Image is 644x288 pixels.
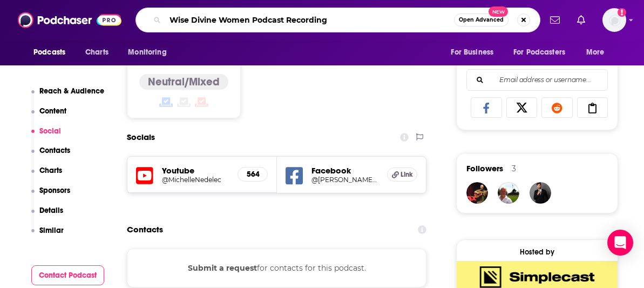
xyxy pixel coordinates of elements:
[162,165,229,176] h5: Youtube
[39,186,70,195] p: Sponsors
[457,247,618,257] div: Hosted by
[573,11,589,29] a: Show notifications dropdown
[120,42,180,63] button: open menu
[18,10,121,30] img: Podchaser - Follow, Share and Rate Podcasts
[443,42,507,63] button: open menu
[135,8,540,32] div: Search podcasts, credits, & more...
[31,126,62,146] button: Social
[546,11,564,29] a: Show notifications dropdown
[311,165,379,176] h5: Facebook
[489,6,508,17] span: New
[162,176,229,184] a: @MichelleNedelec
[607,230,633,256] div: Open Intercom Messenger
[165,11,454,29] input: Search podcasts, credits, & more...
[454,14,509,26] button: Open AdvancedNew
[602,8,626,32] img: User Profile
[39,86,104,96] p: Reach & Audience
[78,42,115,63] a: Charts
[451,45,493,60] span: For Business
[512,164,516,173] div: 3
[401,170,413,179] span: Link
[541,97,573,118] a: Share on Reddit
[476,70,599,90] input: Email address or username...
[602,8,626,32] span: Logged in as KTMSseat4
[39,126,61,136] p: Social
[31,86,105,106] button: Reach & Audience
[33,45,65,60] span: Podcasts
[579,42,618,63] button: open menu
[577,97,608,118] a: Copy Link
[128,45,166,60] span: Monitoring
[31,206,64,226] button: Details
[530,182,551,204] img: JohirMia
[31,186,71,206] button: Sponsors
[31,265,105,285] button: Contact Podcast
[39,166,62,175] p: Charts
[498,182,519,204] img: RichBennett
[311,176,379,184] a: @[PERSON_NAME].nedelec1
[618,8,626,17] svg: Add a profile image
[127,219,163,240] h2: Contacts
[39,206,63,215] p: Details
[466,163,503,173] span: Followers
[39,226,64,235] p: Similar
[466,182,488,204] img: franklintaggart
[471,97,502,118] a: Share on Facebook
[506,42,581,63] button: open menu
[148,75,220,89] h4: Neutral/Mixed
[387,168,417,182] a: Link
[188,262,257,274] button: Submit a request
[247,170,259,179] h5: 564
[513,45,565,60] span: For Podcasters
[31,166,63,186] button: Charts
[127,127,155,148] h2: Socials
[39,146,70,155] p: Contacts
[506,97,538,118] a: Share on X/Twitter
[586,45,605,60] span: More
[466,69,608,91] div: Search followers
[127,249,426,287] div: for contacts for this podcast.
[459,17,504,23] span: Open Advanced
[39,106,66,116] p: Content
[26,42,79,63] button: open menu
[31,226,64,246] button: Similar
[31,146,71,166] button: Contacts
[602,8,626,32] button: Show profile menu
[31,106,67,126] button: Content
[85,45,109,60] span: Charts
